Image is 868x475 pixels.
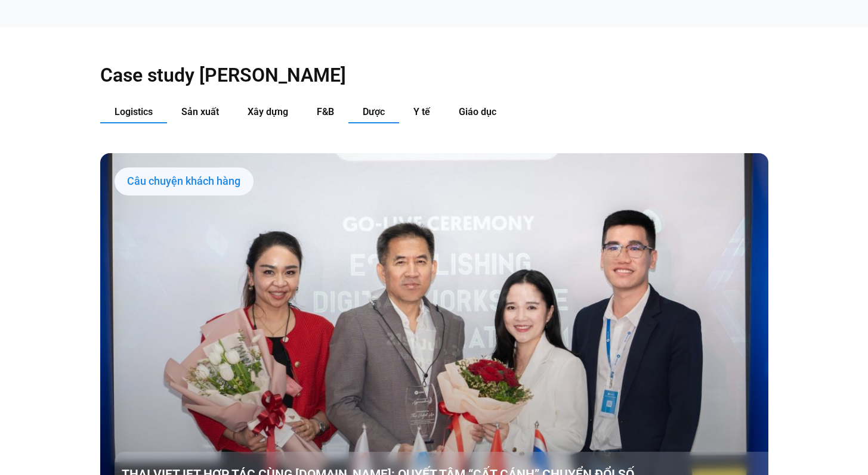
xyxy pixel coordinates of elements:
[363,106,385,117] span: Dược
[317,106,334,117] span: F&B
[100,63,768,87] h2: Case study [PERSON_NAME]
[248,106,288,117] span: Xây dựng
[459,106,496,117] span: Giáo dục
[115,106,153,117] span: Logistics
[413,106,430,117] span: Y tế
[181,106,219,117] span: Sản xuất
[115,167,254,196] div: Câu chuyện khách hàng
